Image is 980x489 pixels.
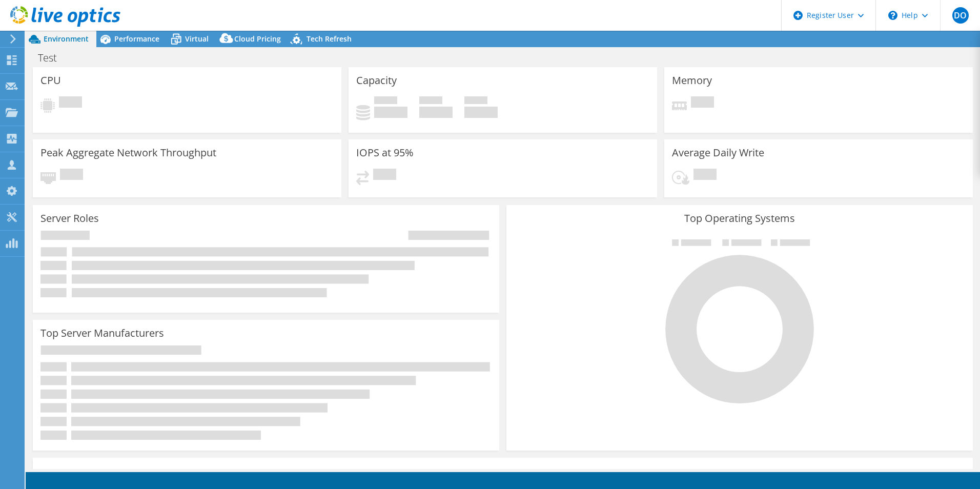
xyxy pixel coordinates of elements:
[464,107,498,118] h4: 0 GiB
[693,169,717,182] span: Pending
[374,96,397,107] span: Used
[356,147,414,158] h3: IOPS at 95%
[419,107,453,118] h4: 0 GiB
[44,34,89,44] span: Environment
[185,34,209,44] span: Virtual
[672,75,712,86] h3: Memory
[40,213,99,224] h3: Server Roles
[952,7,969,24] span: DO
[59,96,82,110] span: Pending
[356,75,397,86] h3: Capacity
[40,147,216,158] h3: Peak Aggregate Network Throughput
[373,169,396,182] span: Pending
[40,328,164,339] h3: Top Server Manufacturers
[33,52,73,64] h1: Test
[60,169,83,182] span: Pending
[374,107,407,118] h4: 0 GiB
[672,147,764,158] h3: Average Daily Write
[234,34,281,44] span: Cloud Pricing
[307,34,352,44] span: Tech Refresh
[464,96,487,107] span: Total
[114,34,159,44] span: Performance
[514,213,965,224] h3: Top Operating Systems
[691,96,714,110] span: Pending
[40,75,61,86] h3: CPU
[419,96,442,107] span: Free
[888,11,897,20] svg: \n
